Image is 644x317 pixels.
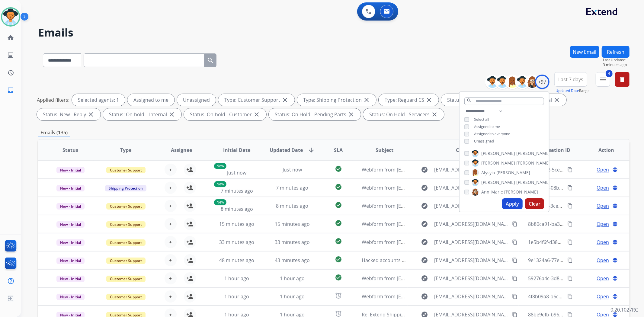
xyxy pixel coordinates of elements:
[106,221,146,228] span: Customer Support
[567,185,573,191] mat-icon: content_copy
[165,272,177,284] button: +
[335,274,342,281] mat-icon: check_circle
[362,275,499,282] span: Webform from [EMAIL_ADDRESS][DOMAIN_NAME] on [DATE]
[165,290,177,303] button: +
[567,221,573,227] mat-icon: content_copy
[535,75,549,89] div: +97
[597,257,609,264] span: Open
[56,239,85,246] span: New - Initial
[165,164,177,176] button: +
[335,292,342,299] mat-icon: alarm
[512,294,517,299] mat-icon: content_copy
[362,184,499,191] span: Webform from [EMAIL_ADDRESS][DOMAIN_NAME] on [DATE]
[421,239,428,246] mat-icon: explore
[425,96,433,104] mat-icon: close
[335,256,342,263] mat-icon: check_circle
[528,221,622,227] span: 8b80ca91-ba3c-4b6a-8792-41e71c262b69
[7,34,14,41] mat-icon: home
[169,220,172,228] span: +
[348,111,355,118] mat-icon: close
[474,131,510,136] span: Assigned to everyone
[335,201,342,209] mat-icon: check_circle
[38,129,70,136] p: Emails (135)
[421,220,428,228] mat-icon: explore
[421,166,428,173] mat-icon: explore
[362,293,499,300] span: Webform from [EMAIL_ADDRESS][DOMAIN_NAME] on [DATE]
[186,293,194,300] mat-icon: person_add
[421,184,428,191] mat-icon: explore
[602,46,630,58] button: Refresh
[434,166,508,173] span: [EMAIL_ADDRESS][DOMAIN_NAME]
[421,202,428,210] mat-icon: explore
[335,183,342,191] mat-icon: check_circle
[597,220,609,228] span: Open
[567,167,573,172] mat-icon: content_copy
[496,170,530,176] span: [PERSON_NAME]
[362,221,499,227] span: Webform from [EMAIL_ADDRESS][DOMAIN_NAME] on [DATE]
[612,167,618,172] mat-icon: language
[106,258,146,264] span: Customer Support
[567,276,573,281] mat-icon: content_copy
[434,239,508,246] span: [EMAIL_ADDRESS][DOMAIN_NAME]
[612,258,618,263] mat-icon: language
[253,111,260,118] mat-icon: close
[106,239,146,246] span: Customer Support
[219,257,254,264] span: 48 minutes ago
[169,166,172,173] span: +
[165,182,177,194] button: +
[597,166,609,173] span: Open
[516,160,550,166] span: [PERSON_NAME]
[612,221,618,227] mat-icon: language
[56,294,85,300] span: New - Initial
[528,293,619,300] span: 4f8b09a8-b6ca-4f58-9d49-e1a719bbfe4d
[218,94,295,106] div: Type: Customer Support
[283,166,302,173] span: Just now
[512,221,517,227] mat-icon: content_copy
[597,184,609,191] span: Open
[103,108,181,120] div: Status: On-hold – Internal
[207,57,214,64] mat-icon: search
[528,275,619,282] span: 59276a4c-3d8f-4f46-8ac3-36b95a5e97bc
[214,163,226,169] p: New
[275,257,310,264] span: 43 minutes ago
[186,184,194,191] mat-icon: person_add
[516,179,550,185] span: [PERSON_NAME]
[56,221,85,228] span: New - Initial
[7,69,14,76] mat-icon: history
[280,275,305,282] span: 1 hour ago
[528,257,619,264] span: 9e1324a6-77e1-47c1-8e7d-a53e436e6ff8
[558,78,583,81] span: Last 7 days
[574,139,630,161] th: Action
[474,139,494,144] span: Unassigned
[421,257,428,264] mat-icon: explore
[186,275,194,282] mat-icon: person_add
[456,146,479,154] span: Customer
[335,219,342,227] mat-icon: check_circle
[165,218,177,230] button: +
[165,236,177,248] button: +
[597,239,609,246] span: Open
[619,76,626,83] mat-icon: delete
[105,185,146,191] span: Shipping Protection
[612,185,618,191] mat-icon: language
[165,254,177,266] button: +
[567,203,573,209] mat-icon: content_copy
[221,206,253,212] span: 8 minutes ago
[553,96,560,104] mat-icon: close
[224,293,249,300] span: 1 hour ago
[612,203,618,209] mat-icon: language
[62,146,78,154] span: Status
[597,275,609,282] span: Open
[512,258,517,263] mat-icon: content_copy
[169,257,172,264] span: +
[481,189,503,195] span: Ann_Marie
[281,96,289,104] mat-icon: close
[168,111,175,118] mat-icon: close
[127,94,175,106] div: Assigned to me
[441,94,500,106] div: Status: Open - All
[567,294,573,299] mat-icon: content_copy
[362,257,425,264] span: Hacked accounts /Samsung
[280,293,305,300] span: 1 hour ago
[120,146,131,154] span: Type
[570,46,599,58] button: New Email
